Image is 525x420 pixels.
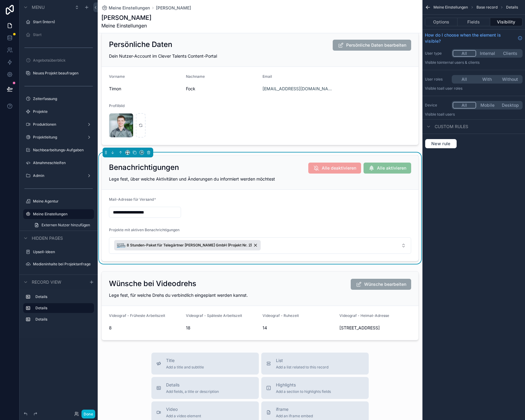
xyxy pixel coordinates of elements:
[476,76,498,83] button: With
[499,102,522,109] button: Desktop
[33,109,93,114] label: Projekte
[166,357,204,364] span: Title
[42,223,90,228] span: Externen Nutzer hinzufügen
[35,294,92,299] label: Details
[81,410,95,418] button: Done
[151,377,259,399] button: DetailsAdd fields, a title or description
[476,102,499,109] button: Mobile
[33,58,93,63] label: Angebotsüberblick
[101,13,151,22] h1: [PERSON_NAME]
[425,112,523,117] p: Visible to
[440,86,462,91] span: All user roles
[32,235,63,241] span: Hidden pages
[114,240,261,251] button: Unselect 7
[32,4,45,10] span: Menu
[101,22,151,29] span: Meine Einstellungen
[32,279,61,285] span: Record view
[435,124,468,130] span: Custom rules
[429,141,453,146] span: New rule
[109,163,179,172] h2: Benachrichtigungen
[276,406,313,412] span: iframe
[101,5,150,11] a: Meine Einstellungen
[276,382,331,388] span: Highlights
[490,18,523,26] button: Visibility
[33,32,93,37] label: Start
[33,249,93,254] label: Upsell-Ideen
[109,5,150,11] span: Meine Einstellungen
[166,382,219,388] span: Details
[276,389,331,394] span: Add a section to highlights fields
[458,18,490,26] button: Fields
[425,51,449,56] label: User type
[109,237,411,254] button: Select Button
[166,365,204,370] span: Add a title and subtitle
[20,289,98,330] div: scrollable content
[425,60,523,65] p: Visible to
[499,50,522,57] button: Clients
[425,103,449,108] label: Device
[33,262,93,267] label: Medieninhalte bei Projektanfrage
[476,50,499,57] button: Internal
[476,5,498,10] span: Base record
[425,32,515,44] span: How do I choose when the element is visible?
[33,96,93,101] label: Zeiterfassung
[276,365,328,370] span: Add a list related to this record
[109,176,275,181] span: Lege fest, über welche Aktivitäten und Änderungen du informiert werden möchtest
[35,317,92,322] label: Details
[425,139,457,149] button: New rule
[33,20,93,24] label: Start (Intern)
[453,76,476,83] button: All
[33,122,84,127] label: Produktionen
[440,60,480,65] span: Internal users & clients
[33,148,93,153] label: Nachbearbeitungs-Aufgaben
[425,18,458,26] button: Options
[453,102,476,109] button: All
[151,353,259,375] button: TitleAdd a title and subtitle
[166,406,201,412] span: Video
[109,228,179,232] span: Projekte mit aktiven Benachrichtigungen
[440,112,455,117] span: all users
[261,353,369,375] button: ListAdd a list related to this record
[261,377,369,399] button: HighlightsAdd a section to highlights fields
[166,389,219,394] span: Add fields, a title or description
[127,243,252,248] span: 8 Stunden-Paket für Telegärtner [PERSON_NAME] GmbH (Projekt Nr. 2)
[33,173,84,178] label: Admin
[433,5,468,10] span: Meine Einstellungen
[425,86,523,91] p: Visible to
[33,212,90,217] label: Meine Einstellungen
[33,160,93,165] label: Abnahmeschleifen
[109,197,154,202] span: Mail-Adresse für Versand
[35,306,89,311] label: Details
[166,414,201,418] span: Add a video element
[33,71,93,76] label: Neues Projekt beaufragen
[425,77,449,82] label: User roles
[31,220,94,230] a: Externen Nutzer hinzufügen
[506,5,518,10] span: Details
[276,357,328,364] span: List
[453,50,476,57] button: All
[499,76,522,83] button: Without
[425,32,523,44] a: How do I choose when the element is visible?
[156,5,191,11] a: [PERSON_NAME]
[33,135,84,140] label: Projektleitung
[33,199,93,204] label: Meine Agentur
[276,414,313,418] span: Add an iframe embed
